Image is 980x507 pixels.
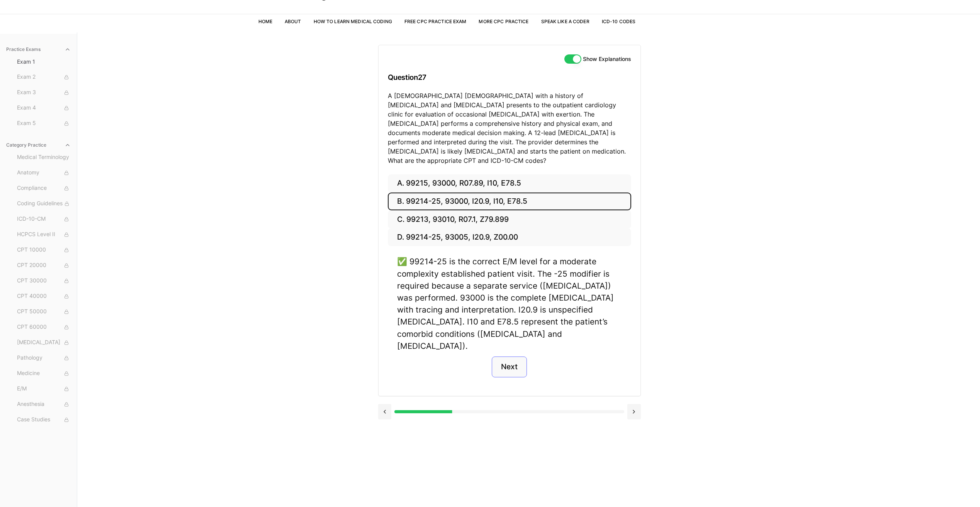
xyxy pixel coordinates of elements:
button: Compliance [14,182,74,194]
span: Exam 1 [17,58,71,66]
button: Pathology [14,352,74,364]
button: CPT 40000 [14,290,74,303]
button: Exam 4 [14,102,74,114]
a: More CPC Practice [479,19,528,24]
button: B. 99214-25, 93000, I20.9, I10, E78.5 [388,193,631,211]
button: HCPCS Level II [14,228,74,241]
button: CPT 50000 [14,306,74,318]
span: CPT 40000 [17,292,71,301]
button: ICD-10-CM [14,213,74,225]
button: CPT 20000 [14,259,74,272]
span: Exam 3 [17,88,71,97]
button: E/M [14,383,74,395]
span: CPT 60000 [17,323,71,331]
button: Practice Exams [3,43,74,56]
span: Exam 4 [17,104,71,112]
button: Coding Guidelines [14,198,74,210]
button: Medical Terminology [14,151,74,164]
button: Category Practice [3,139,74,151]
span: Compliance [17,184,71,193]
span: Coding Guidelines [17,199,71,208]
button: Next [492,357,527,377]
button: Case Studies [14,414,74,426]
span: CPT 30000 [17,277,71,285]
span: Exam 5 [17,119,71,128]
button: Exam 1 [14,56,74,68]
span: E/M [17,385,71,393]
span: Pathology [17,354,71,362]
a: Home [258,19,272,24]
div: ✅ 99214-25 is the correct E/M level for a moderate complexity established patient visit. The -25 ... [397,255,622,352]
button: CPT 60000 [14,321,74,333]
span: HCPCS Level II [17,230,71,239]
button: CPT 10000 [14,244,74,256]
span: Anatomy [17,169,71,177]
span: Medicine [17,369,71,378]
button: D. 99214-25, 93005, I20.9, Z00.00 [388,228,631,247]
a: How to Learn Medical Coding [314,19,392,24]
span: CPT 20000 [17,261,71,270]
p: A [DEMOGRAPHIC_DATA] [DEMOGRAPHIC_DATA] with a history of [MEDICAL_DATA] and [MEDICAL_DATA] prese... [388,91,631,165]
button: [MEDICAL_DATA] [14,336,74,349]
button: Exam 5 [14,117,74,130]
button: Exam 3 [14,86,74,99]
span: Medical Terminology [17,153,71,162]
a: Free CPC Practice Exam [404,19,467,24]
span: Anesthesia [17,400,71,409]
span: Exam 2 [17,73,71,81]
button: Anesthesia [14,398,74,411]
span: Case Studies [17,416,71,424]
button: CPT 30000 [14,275,74,287]
label: Show Explanations [583,56,631,62]
h3: Question 27 [388,66,631,89]
button: Anatomy [14,167,74,179]
button: Medicine [14,367,74,380]
span: [MEDICAL_DATA] [17,338,71,347]
button: A. 99215, 93000, R07.89, I10, E78.5 [388,174,631,193]
span: CPT 50000 [17,308,71,316]
button: Exam 2 [14,71,74,83]
a: Speak Like a Coder [541,19,589,24]
a: About [285,19,301,24]
span: ICD-10-CM [17,215,71,223]
a: ICD-10 Codes [602,19,635,24]
button: C. 99213, 93010, R07.1, Z79.899 [388,210,631,228]
span: CPT 10000 [17,246,71,254]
